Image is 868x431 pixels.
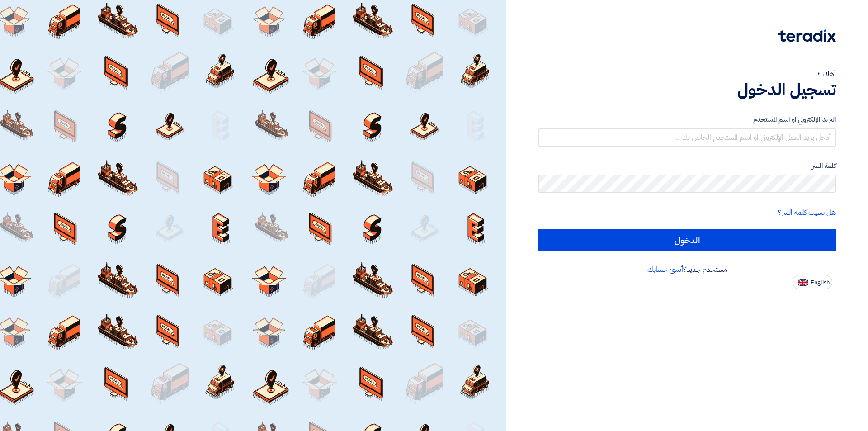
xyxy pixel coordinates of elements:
div: أهلا بك ... [538,69,836,80]
button: English [793,275,832,289]
a: أنشئ حسابك [647,264,683,275]
img: en-US.png [798,279,808,286]
div: مستخدم جديد؟ [538,264,836,275]
img: Teradix logo [778,29,836,42]
input: أدخل بريد العمل الإلكتروني او اسم المستخدم الخاص بك ... [538,128,836,147]
label: البريد الإلكتروني او اسم المستخدم [538,114,836,125]
label: كلمة السر [538,161,836,171]
a: هل نسيت كلمة السر؟ [778,207,836,218]
h1: تسجيل الدخول [538,80,836,99]
input: الدخول [538,229,836,251]
span: English [811,279,830,286]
